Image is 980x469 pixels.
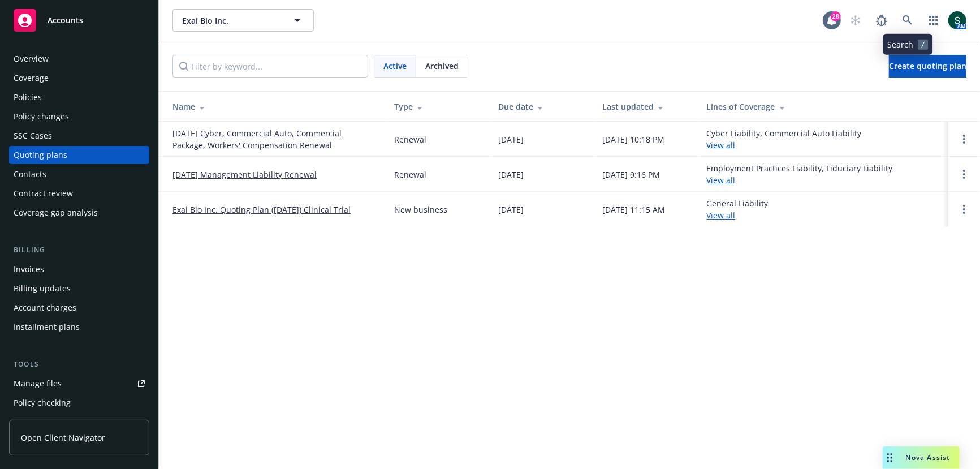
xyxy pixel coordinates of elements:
div: 28 [831,11,841,21]
div: Billing [9,244,149,256]
div: Manage files [14,375,62,393]
div: [DATE] 9:16 PM [602,169,660,180]
div: Coverage gap analysis [14,204,98,222]
div: Renewal [394,134,426,145]
div: Employment Practices Liability, Fiduciary Liability [707,162,893,186]
a: Open options [957,203,971,216]
div: Cyber Liability, Commercial Auto Liability [707,127,862,151]
a: Installment plans [9,318,149,336]
a: Search [896,9,919,32]
a: Coverage [9,69,149,87]
a: SSC Cases [9,127,149,145]
a: Invoices [9,260,149,278]
input: Filter by keyword... [172,55,368,78]
div: Lines of Coverage [707,101,939,113]
div: Invoices [14,260,44,278]
a: View all [707,175,736,186]
a: Account charges [9,299,149,317]
a: Policy checking [9,394,149,412]
div: Overview [14,50,49,68]
a: View all [707,210,736,221]
a: Billing updates [9,279,149,298]
span: Open Client Navigator [21,432,105,444]
a: Accounts [9,5,149,36]
div: Name [172,101,376,113]
a: Contract review [9,184,149,203]
span: Create quoting plan [889,61,966,71]
a: [DATE] Management Liability Renewal [172,169,317,180]
div: Policies [14,88,42,106]
div: Last updated [602,101,688,113]
a: Switch app [922,9,945,32]
div: Contract review [14,184,73,203]
div: [DATE] [498,204,524,216]
div: Billing updates [14,279,71,298]
div: General Liability [707,197,769,221]
div: Policy checking [14,394,71,412]
div: Drag to move [883,446,897,469]
div: [DATE] 10:18 PM [602,134,664,145]
a: Policy changes [9,107,149,126]
div: Renewal [394,169,426,180]
span: Nova Assist [906,453,951,462]
div: [DATE] [498,134,524,145]
div: Account charges [14,299,76,317]
button: Exai Bio Inc. [172,9,314,32]
div: [DATE] 11:15 AM [602,204,665,216]
div: Installment plans [14,318,80,336]
img: photo [948,11,966,29]
a: Overview [9,50,149,68]
a: Contacts [9,165,149,183]
div: Contacts [14,165,46,183]
div: SSC Cases [14,127,52,145]
span: Exai Bio Inc. [182,15,280,27]
span: Archived [425,60,459,72]
div: Tools [9,359,149,370]
div: Type [394,101,480,113]
a: Start snowing [844,9,867,32]
a: Report a Bug [870,9,893,32]
div: Quoting plans [14,146,67,164]
button: Nova Assist [883,446,960,469]
a: View all [707,140,736,150]
div: Policy changes [14,107,69,126]
a: Exai Bio Inc. Quoting Plan ([DATE]) Clinical Trial [172,204,351,216]
a: Policies [9,88,149,106]
a: Coverage gap analysis [9,204,149,222]
a: Open options [957,167,971,181]
div: New business [394,204,447,216]
a: Open options [957,132,971,146]
div: Due date [498,101,584,113]
div: Coverage [14,69,49,87]
span: Accounts [48,16,83,25]
span: Active [383,60,407,72]
a: Manage files [9,375,149,393]
a: Quoting plans [9,146,149,164]
a: [DATE] Cyber, Commercial Auto, Commercial Package, Workers' Compensation Renewal [172,127,376,151]
div: [DATE] [498,169,524,180]
a: Create quoting plan [889,55,966,78]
